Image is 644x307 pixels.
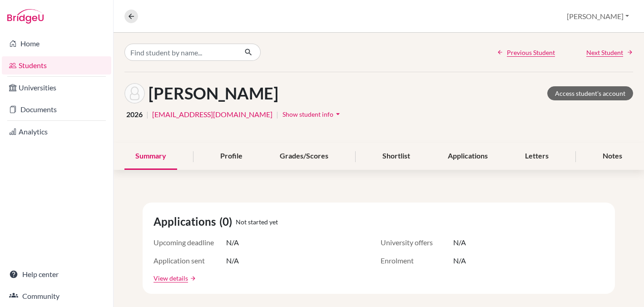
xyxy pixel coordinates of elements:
span: Enrolment [381,255,453,266]
div: Grades/Scores [269,143,339,170]
div: Applications [437,143,499,170]
a: arrow_forward [188,275,196,282]
img: Ali Namatallah 's avatar [124,83,145,104]
a: Students [2,56,111,74]
a: Access student's account [547,86,633,100]
a: Universities [2,79,111,97]
span: N/A [453,255,466,266]
span: N/A [226,237,239,248]
a: Documents [2,100,111,119]
span: N/A [453,237,466,248]
span: Previous Student [507,48,555,57]
a: Next Student [586,48,633,57]
a: [EMAIL_ADDRESS][DOMAIN_NAME] [152,109,272,120]
div: Shortlist [372,143,421,170]
span: Application sent [154,255,226,266]
span: Not started yet [236,217,278,227]
div: Notes [592,143,633,170]
a: Analytics [2,123,111,141]
a: Home [2,35,111,53]
button: [PERSON_NAME] [563,8,633,25]
input: Find student by name... [124,44,237,61]
a: Community [2,287,111,305]
button: Show student infoarrow_drop_down [282,107,343,121]
img: Bridge-U [7,9,44,24]
div: Profile [209,143,253,170]
i: arrow_drop_down [333,109,342,119]
span: Applications [154,213,219,230]
div: Letters [514,143,560,170]
span: Upcoming deadline [154,237,226,248]
span: 2026 [126,109,143,120]
a: View details [154,273,188,283]
div: Summary [124,143,177,170]
span: University offers [381,237,453,248]
span: | [276,109,278,120]
span: (0) [219,213,236,230]
h1: [PERSON_NAME] [149,84,278,103]
a: Previous Student [497,48,555,57]
span: Show student info [282,110,333,118]
span: N/A [226,255,239,266]
span: Next Student [586,48,623,57]
a: Help center [2,265,111,283]
span: | [146,109,149,120]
